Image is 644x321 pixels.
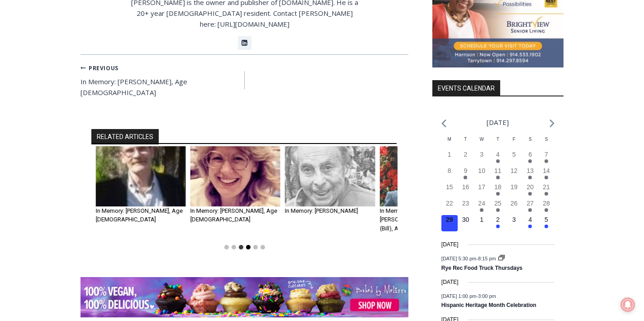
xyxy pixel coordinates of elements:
[80,277,408,318] img: Baked by Melissa
[285,146,375,240] div: 5 of 6
[496,225,500,228] em: Has events
[522,182,538,199] button: 20 Has events
[545,151,548,158] time: 7
[441,182,458,199] button: 15
[527,183,534,191] time: 20
[441,215,458,231] button: 29
[448,137,451,142] span: M
[549,119,554,128] a: Next month
[228,0,427,88] div: "At the 10am stand-up meeting, each intern gets a chance to take [PERSON_NAME] and the other inte...
[458,215,474,231] button: 30
[490,215,506,231] button: 2 Has events
[239,245,243,249] button: Go to slide 3
[232,245,236,249] button: Go to slide 2
[478,293,496,298] span: 3:00 pm
[458,150,474,166] button: 2
[512,216,516,223] time: 3
[218,88,438,113] a: Intern @ [DOMAIN_NAME]
[522,166,538,182] button: 13 Has events
[528,208,532,212] em: Has events
[458,182,474,199] button: 16
[80,62,245,98] a: PreviousIn Memory: [PERSON_NAME], Age [DEMOGRAPHIC_DATA]
[496,151,500,158] time: 4
[528,192,532,196] em: Has events
[101,77,103,86] div: /
[95,77,99,86] div: 1
[522,215,538,231] button: 4 Has events
[458,136,474,150] div: Tuesday
[545,192,548,196] em: Has events
[496,216,500,223] time: 2
[285,146,375,206] img: Obituary - Bernard Goldstein
[464,137,467,142] span: T
[529,137,532,142] span: S
[441,302,536,309] a: Hispanic Heritage Month Celebration
[496,192,500,196] em: Has events
[190,207,277,223] a: In Memory: [PERSON_NAME], Age [DEMOGRAPHIC_DATA]
[545,225,548,228] em: Has events
[464,176,467,179] em: Has events
[0,0,90,90] img: s_800_29ca6ca9-f6cc-433c-a631-14f6620ca39b.jpeg
[7,91,116,112] h4: [PERSON_NAME] Read Sanctuary Fall Fest: [DATE]
[432,80,500,96] h2: Events Calendar
[95,27,126,74] div: Co-sponsored by Westchester County Parks
[538,166,554,182] button: 14 Has events
[543,167,550,174] time: 14
[496,208,500,212] em: Has events
[545,137,548,142] span: S
[511,183,518,191] time: 19
[490,150,506,166] button: 4 Has events
[513,137,516,142] span: F
[478,255,496,261] span: 8:15 pm
[96,146,186,206] img: Obituary - Douglas Snyder - 2
[545,176,548,179] em: Has events
[511,200,518,207] time: 26
[0,90,131,113] a: [PERSON_NAME] Read Sanctuary Fall Fest: [DATE]
[96,146,186,240] div: 3 of 6
[462,183,469,191] time: 16
[478,200,485,207] time: 24
[512,151,516,158] time: 5
[538,199,554,215] button: 28 Has events
[478,167,485,174] time: 10
[538,136,554,150] div: Sunday
[527,167,534,174] time: 13
[446,216,453,223] time: 29
[474,199,490,215] button: 24 Has events
[446,183,453,191] time: 15
[480,216,483,223] time: 1
[545,208,548,212] em: Has events
[285,207,358,214] a: In Memory: [PERSON_NAME]
[441,166,458,182] button: 8
[91,244,398,251] ul: Select a slide to show
[190,146,280,206] a: Obituary - Eileen R. Pellegrini
[80,62,408,98] nav: Posts
[474,166,490,182] button: 10
[462,200,469,207] time: 23
[448,167,451,174] time: 8
[464,167,468,174] time: 9
[441,255,476,261] span: [DATE] 5:30 pm
[480,208,483,212] em: Has events
[448,151,451,158] time: 1
[480,151,483,158] time: 3
[490,182,506,199] button: 18 Has events
[522,199,538,215] button: 27 Has events
[490,199,506,215] button: 25 Has events
[441,150,458,166] button: 1
[496,159,500,163] em: Has events
[538,182,554,199] button: 21 Has events
[479,137,483,142] span: W
[190,146,280,240] div: 4 of 6
[91,129,159,144] h2: RELATED ARTICLES
[528,216,532,223] time: 4
[80,64,118,72] small: Previous
[528,225,532,228] em: Has events
[528,159,532,163] em: Has events
[379,207,468,232] a: In Memory: Reverend [PERSON_NAME] [PERSON_NAME] (Bill), Age [DEMOGRAPHIC_DATA]
[494,167,502,174] time: 11
[441,255,497,261] time: -
[441,293,476,298] span: [DATE] 1:00 pm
